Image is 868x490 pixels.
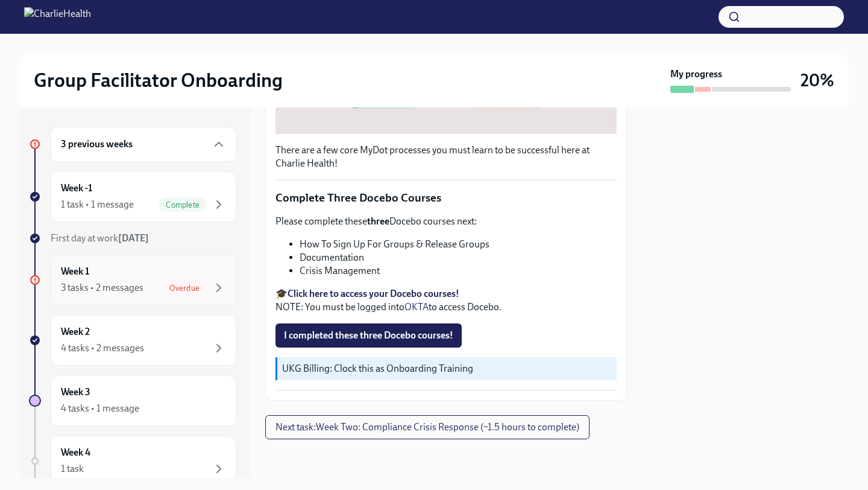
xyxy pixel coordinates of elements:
[670,68,722,81] strong: My progress
[61,446,90,459] h6: Week 4
[29,171,236,222] a: Week -11 task • 1 messageComplete
[51,232,149,244] span: First day at work
[275,144,617,170] p: There are a few core MyDot processes you must learn to be successful here at Charlie Health!
[275,215,617,228] p: Please complete these Docebo courses next:
[61,462,84,476] div: 1 task
[275,421,579,433] span: Next task : Week Two: Compliance Crisis Response (~1.5 hours to complete)
[162,284,207,293] span: Overdue
[275,323,462,348] button: I completed these three Docebo courses!
[24,7,91,27] img: CharlieHealth
[61,265,89,278] h6: Week 1
[34,68,283,92] h2: Group Facilitator Onboarding
[29,232,236,245] a: First day at work[DATE]
[51,127,236,162] div: 3 previous weeks
[282,362,612,375] p: UKG Billing: Clock this as Onboarding Training
[29,436,236,486] a: Week 41 task
[29,315,236,366] a: Week 24 tasks • 2 messages
[29,255,236,305] a: Week 13 tasks • 2 messagesOverdue
[29,375,236,426] a: Week 34 tasks • 1 message
[61,325,90,339] h6: Week 2
[300,251,617,264] li: Documentation
[288,288,459,299] a: Click here to access your Docebo courses!
[800,69,834,91] h3: 20%
[61,182,92,195] h6: Week -1
[61,402,139,415] div: 4 tasks • 1 message
[300,238,617,251] li: How To Sign Up For Groups & Release Groups
[61,342,144,355] div: 4 tasks • 2 messages
[284,329,453,342] span: I completed these three Docebo courses!
[159,200,207,209] span: Complete
[275,190,617,206] p: Complete Three Docebo Courses
[61,138,133,151] h6: 3 previous weeks
[275,287,617,314] p: 🎓 NOTE: You must be logged into to access Docebo.
[118,232,149,244] strong: [DATE]
[367,215,389,227] strong: three
[61,198,134,211] div: 1 task • 1 message
[404,301,429,313] a: OKTA
[61,281,143,294] div: 3 tasks • 2 messages
[300,264,617,278] li: Crisis Management
[61,386,90,399] h6: Week 3
[265,415,590,439] button: Next task:Week Two: Compliance Crisis Response (~1.5 hours to complete)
